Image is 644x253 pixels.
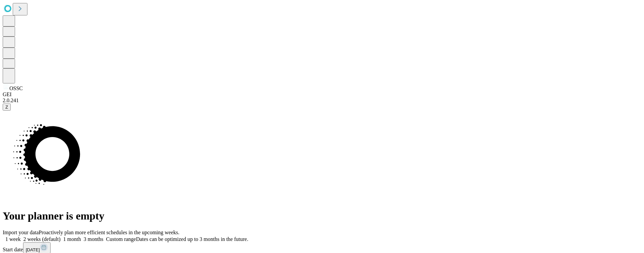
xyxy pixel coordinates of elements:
[136,236,248,242] span: Dates can be optimized up to 3 months in the future.
[9,85,23,91] span: OSSC
[39,230,179,235] span: Proactively plan more efficient schedules in the upcoming weeks.
[3,230,39,235] span: Import your data
[23,236,61,242] span: 2 weeks (default)
[106,236,136,242] span: Custom range
[3,210,641,222] h1: Your planner is empty
[3,98,641,104] div: 2.0.241
[3,91,641,98] div: GEI
[3,104,11,111] button: Z
[26,247,40,252] span: [DATE]
[84,236,103,242] span: 3 months
[5,105,8,110] span: Z
[5,236,21,242] span: 1 week
[63,236,81,242] span: 1 month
